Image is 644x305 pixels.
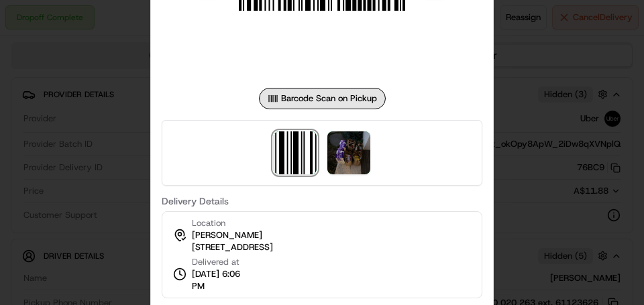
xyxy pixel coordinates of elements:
[192,229,262,241] span: [PERSON_NAME]
[259,88,386,109] div: Barcode Scan on Pickup
[162,196,482,206] label: Delivery Details
[274,131,317,174] img: barcode_scan_on_pickup image
[192,256,254,268] span: Delivered at
[192,217,225,229] span: Location
[327,131,370,174] img: photo_proof_of_delivery image
[192,241,273,253] span: [STREET_ADDRESS]
[192,268,254,292] span: [DATE] 6:06 PM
